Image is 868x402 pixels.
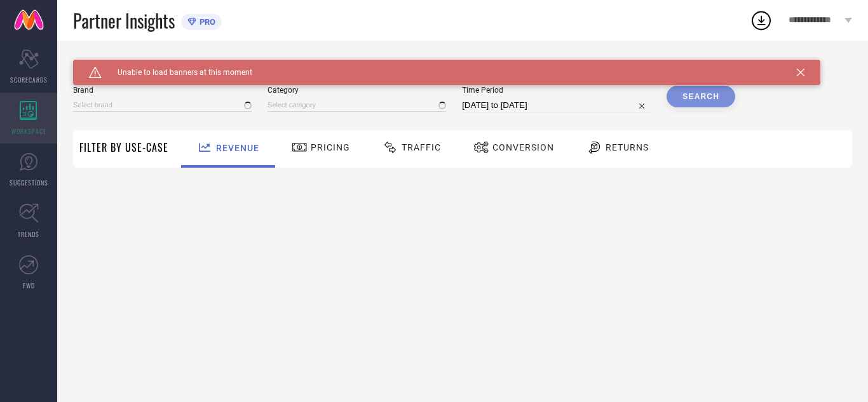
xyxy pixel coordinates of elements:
[23,281,35,290] span: FWD
[73,86,252,95] span: Brand
[462,98,651,113] input: Select time period
[79,140,168,155] span: Filter By Use-Case
[402,142,441,152] span: Traffic
[73,60,161,70] span: SYSTEM WORKSPACE
[11,126,46,136] span: WORKSPACE
[73,98,252,112] input: Select brand
[102,68,252,77] span: Unable to load banners at this moment
[311,142,350,152] span: Pricing
[462,86,651,95] span: Time Period
[268,86,446,95] span: Category
[10,75,48,84] span: SCORECARDS
[73,8,175,34] span: Partner Insights
[216,143,259,153] span: Revenue
[750,9,773,32] div: Open download list
[268,98,446,112] input: Select category
[492,142,554,152] span: Conversion
[606,142,649,152] span: Returns
[10,178,48,187] span: SUGGESTIONS
[18,229,39,239] span: TRENDS
[196,17,215,27] span: PRO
